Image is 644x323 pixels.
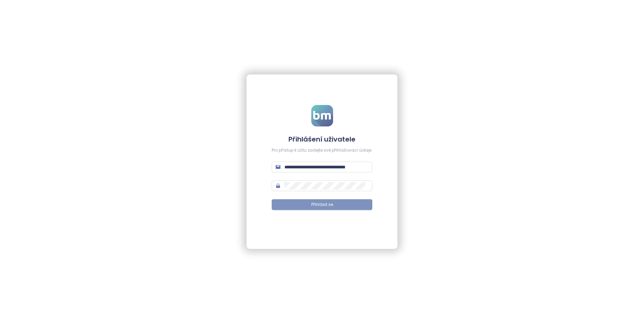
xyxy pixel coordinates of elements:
[276,165,280,169] span: mail
[311,105,333,126] img: logo
[276,183,280,188] span: lock
[311,202,333,208] span: Přihlásit se
[272,199,372,210] button: Přihlásit se
[272,134,372,144] h4: Přihlášení uživatele
[272,147,372,154] div: Pro přístup k účtu zadejte své přihlašovací údaje.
